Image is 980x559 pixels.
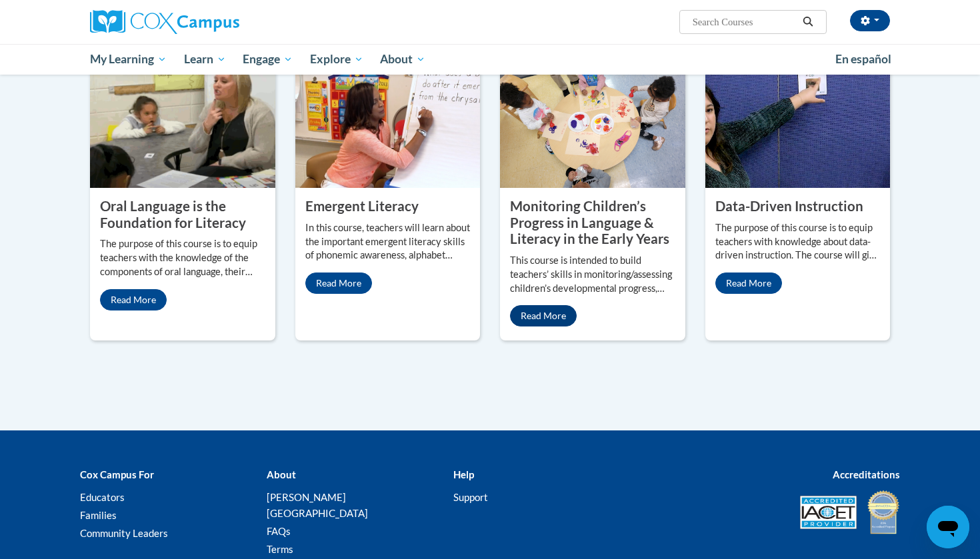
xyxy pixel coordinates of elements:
img: Cox Campus [90,10,239,34]
property: Emergent Literacy [305,198,419,214]
p: In this course, teachers will learn about the important emergent literacy skills of phonemic awar... [305,221,471,263]
a: Engage [234,44,301,75]
property: Oral Language is the Foundation for Literacy [100,198,246,231]
a: Read More [715,273,782,294]
b: About [267,468,296,480]
span: Learn [184,51,226,67]
img: Accredited IACET® Provider [800,496,857,529]
property: Monitoring Children’s Progress in Language & Literacy in the Early Years [510,198,669,247]
span: Engage [243,51,293,67]
button: Search [798,14,818,30]
img: Data-Driven Instruction [705,55,891,188]
a: FAQs [267,525,291,537]
a: My Learning [81,44,175,75]
a: [PERSON_NAME][GEOGRAPHIC_DATA] [267,491,368,519]
a: Read More [305,273,372,294]
span: About [380,51,425,67]
img: Emergent Literacy [295,55,481,188]
a: Terms [267,543,293,555]
a: Learn [175,44,235,75]
p: This course is intended to build teachers’ skills in monitoring/assessing children’s developmenta... [510,254,675,296]
a: Cox Campus [90,10,343,34]
b: Help [453,468,474,480]
span: My Learning [90,51,167,67]
a: Read More [510,305,577,326]
img: IDA® Accredited [867,489,900,536]
a: En español [827,45,900,73]
input: Search Courses [691,14,798,30]
a: Families [80,509,117,521]
img: Monitoring Children’s Progress in Language & Literacy in the Early Years [500,55,685,188]
img: Oral Language is the Foundation for Literacy [90,55,275,188]
span: En español [835,52,891,66]
a: Explore [301,44,372,75]
p: The purpose of this course is to equip teachers with the knowledge of the components of oral lang... [100,237,265,279]
a: Read More [100,289,167,310]
iframe: Button to launch messaging window [927,506,969,548]
a: About [372,44,435,75]
b: Cox Campus For [80,468,154,480]
a: Support [453,491,488,503]
span: Explore [310,51,363,67]
b: Accreditations [833,468,900,480]
a: Community Leaders [80,527,168,539]
div: Main menu [70,44,910,75]
p: The purpose of this course is to equip teachers with knowledge about data-driven instruction. The... [715,221,881,263]
property: Data-Driven Instruction [715,198,863,214]
a: Educators [80,491,125,503]
button: Account Settings [850,10,890,31]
